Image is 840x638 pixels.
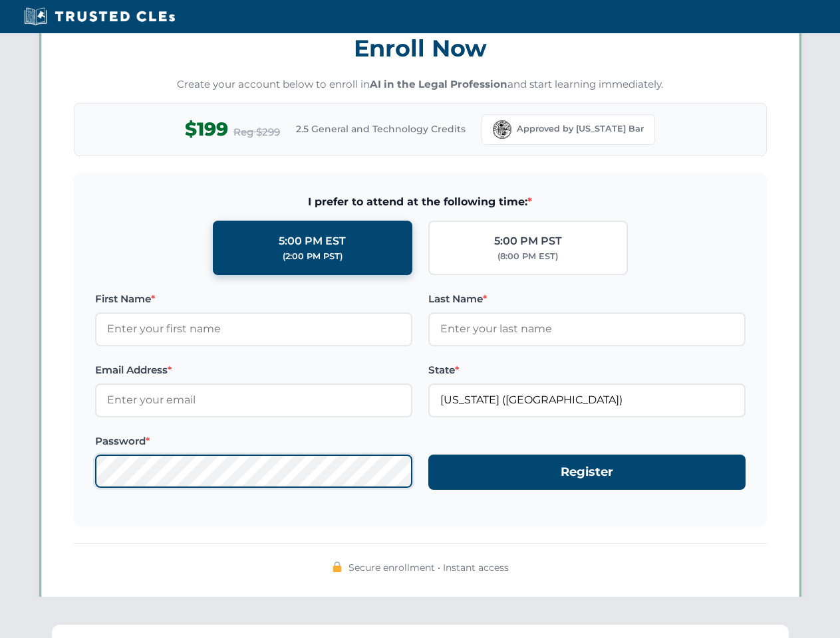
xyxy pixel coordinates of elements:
[517,122,644,136] span: Approved by [US_STATE] Bar
[95,193,746,211] span: I prefer to attend at the following time:
[95,383,412,417] input: Enter your email
[185,114,228,144] span: $199
[370,78,507,90] strong: AI in the Legal Profession
[20,7,179,27] img: Trusted CLEs
[494,233,562,250] div: 5:00 PM PST
[296,122,466,136] span: 2.5 General and Technology Credits
[283,250,343,263] div: (2:00 PM PST)
[332,562,343,572] img: 🔒
[428,362,746,378] label: State
[74,77,767,92] p: Create your account below to enroll in and start learning immediately.
[95,312,412,346] input: Enter your first name
[279,233,346,250] div: 5:00 PM EST
[95,433,412,449] label: Password
[428,383,746,417] input: Florida (FL)
[74,27,767,69] h3: Enroll Now
[95,291,412,307] label: First Name
[428,455,746,490] button: Register
[428,312,746,346] input: Enter your last name
[233,124,280,140] span: Reg $299
[428,291,746,307] label: Last Name
[349,560,509,575] span: Secure enrollment • Instant access
[95,362,412,378] label: Email Address
[493,120,511,139] img: Florida Bar
[497,250,558,263] div: (8:00 PM EST)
